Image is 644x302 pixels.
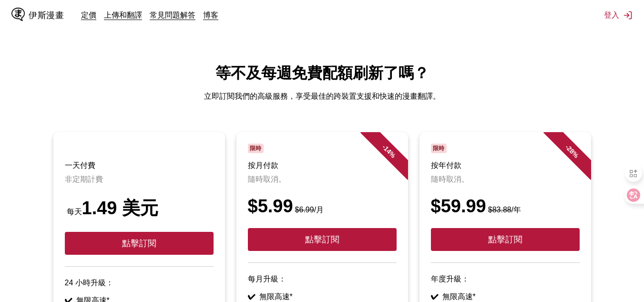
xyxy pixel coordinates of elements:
font: 無限高速* [442,292,476,301]
a: 上傳和翻譯 [104,10,142,20]
a: 定價 [81,10,96,20]
font: $6.99 [295,206,314,214]
font: 1.49 美元 [82,198,159,218]
font: ✔ [431,292,439,301]
font: /年 [511,206,521,214]
font: - [563,143,571,150]
font: 年度升級： [431,275,469,283]
font: 限時 [433,145,444,152]
font: 點擊訂閱 [122,239,156,248]
font: - [380,143,388,150]
font: 等不及每週免費配額刷新了嗎？ [215,64,429,82]
font: 隨時取消。 [431,175,469,183]
font: % [388,150,397,159]
button: 點擊訂閱 [431,228,580,251]
a: IsManga 標誌伊斯漫畫 [11,8,81,23]
font: 每月升級： [248,275,286,283]
font: 每天 [67,208,82,216]
font: $5.99 [248,196,293,216]
font: 點擊訂閱 [488,235,522,244]
font: 一天付費 [65,161,95,169]
font: 14 [382,145,393,155]
font: 28 [565,145,576,155]
font: 登入 [604,10,619,20]
font: /月 [314,206,324,214]
font: 非定期計費 [65,175,103,183]
img: IsManga 標誌 [11,8,25,21]
img: 登出 [623,10,633,20]
button: 點擊訂閱 [65,232,214,255]
font: 按年付款 [431,161,461,169]
font: 按月付款 [248,161,278,169]
button: 點擊訂閱 [248,228,397,251]
a: 博客 [203,10,218,20]
button: 登入 [604,10,633,21]
font: 隨時取消。 [248,175,286,183]
a: 常見問題解答 [150,10,195,20]
font: 無限高速* [259,292,293,301]
font: ✔ [248,292,256,301]
font: 24 小時升級： [65,279,113,287]
font: $83.88 [488,206,511,214]
font: 立即訂閱我們的高級服務，享受最佳的跨裝置支援和快速的漫畫翻譯。 [204,92,440,100]
font: % [571,150,580,159]
font: 伊斯漫畫 [29,10,64,20]
font: 點擊訂閱 [305,235,339,244]
font: 限時 [250,145,261,152]
font: $59.99 [431,196,486,216]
